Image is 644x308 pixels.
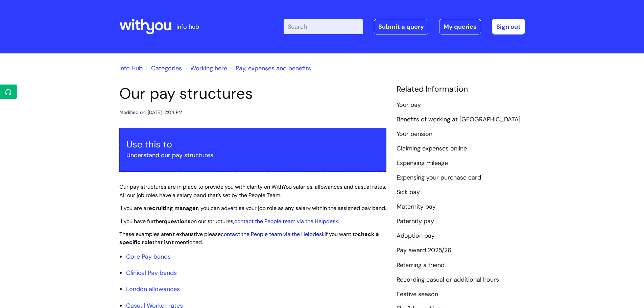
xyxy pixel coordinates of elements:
div: Modified on: [DATE] 12:04 PM [119,108,183,117]
a: Paternity pay [397,217,434,226]
a: Recording casual or additional hours [397,276,499,284]
a: Festive season [397,290,438,299]
a: Pay award 2025/26 [397,246,451,255]
a: Working here [190,64,227,72]
span: If you have further on our structures, . [119,218,339,225]
span: Our pay structures are in place to provide you with clarity on WithYou salaries, allowances and c... [119,183,386,199]
a: Submit a query [374,19,428,34]
strong: recruiting manager [146,205,198,212]
a: My queries [439,19,481,34]
a: Info Hub [119,64,143,72]
li: Working here [184,63,227,74]
p: Understand our pay structures. [126,150,379,161]
h3: Use this to [126,139,379,150]
span: These examples aren't exhaustive please if you want to that isn't mentioned. [119,231,379,246]
a: Sick pay [397,188,420,197]
li: Solution home [144,63,182,74]
h1: Our pay structures [119,85,386,103]
a: Your pay [397,101,421,110]
a: Your pension [397,130,432,139]
a: Pay, expenses and benefits [236,64,311,72]
a: contact the People team via the Helpdesk [234,218,338,225]
a: Referring a friend [397,261,445,270]
a: London allowances [126,285,180,293]
li: Pay, expenses and benefits [229,63,311,74]
a: Clinical Pay bands [126,269,177,277]
a: Expensing your purchase card [397,173,481,182]
a: Maternity pay [397,203,436,211]
a: Sign out [492,19,525,34]
strong: questions [164,218,191,225]
a: Expensing mileage [397,159,448,168]
a: contact the People team via the Helpdesk [221,231,325,238]
a: Categories [151,64,182,72]
a: Benefits of working at [GEOGRAPHIC_DATA] [397,115,521,124]
span: If you are a , you can advertise your job role as any salary within the assigned pay band. [119,205,386,212]
input: Search [284,19,363,34]
h4: Related Information [397,85,525,94]
p: info hub [176,21,199,32]
a: Claiming expenses online [397,144,467,153]
a: Adoption pay [397,232,435,240]
a: Core Pay bands [126,253,171,261]
div: | - [284,19,525,34]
